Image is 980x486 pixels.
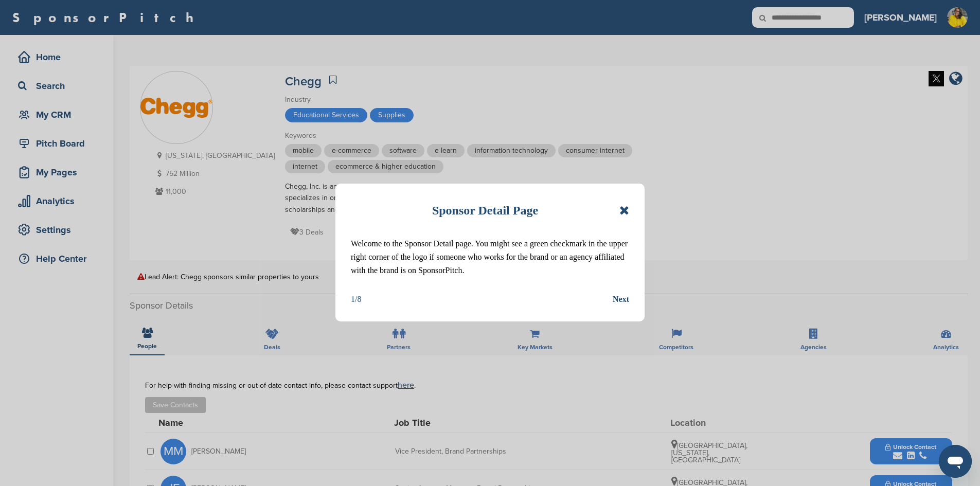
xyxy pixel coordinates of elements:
[613,293,629,306] button: Next
[351,237,629,277] p: Welcome to the Sponsor Detail page. You might see a green checkmark in the upper right corner of ...
[432,199,538,222] h1: Sponsor Detail Page
[939,445,972,478] iframe: Button to launch messaging window
[351,293,361,306] div: 1/8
